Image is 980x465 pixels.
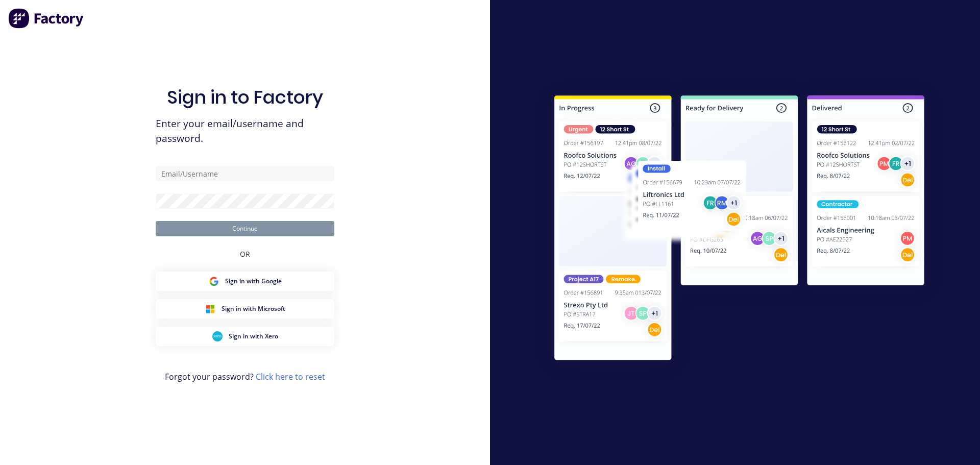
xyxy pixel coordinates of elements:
[156,116,334,146] span: Enter your email/username and password.
[209,276,219,286] img: Google Sign in
[167,86,323,108] h1: Sign in to Factory
[165,371,325,383] span: Forgot your password?
[212,331,223,341] img: Xero Sign in
[256,371,325,382] a: Click here to reset
[8,8,85,29] img: Factory
[229,332,278,341] span: Sign in with Xero
[532,75,947,384] img: Sign in
[156,272,334,291] button: Google Sign inSign in with Google
[156,166,334,181] input: Email/Username
[222,304,285,313] span: Sign in with Microsoft
[205,304,215,314] img: Microsoft Sign in
[156,327,334,346] button: Xero Sign inSign in with Xero
[156,221,334,236] button: Continue
[156,299,334,319] button: Microsoft Sign inSign in with Microsoft
[225,277,282,286] span: Sign in with Google
[240,236,250,272] div: OR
